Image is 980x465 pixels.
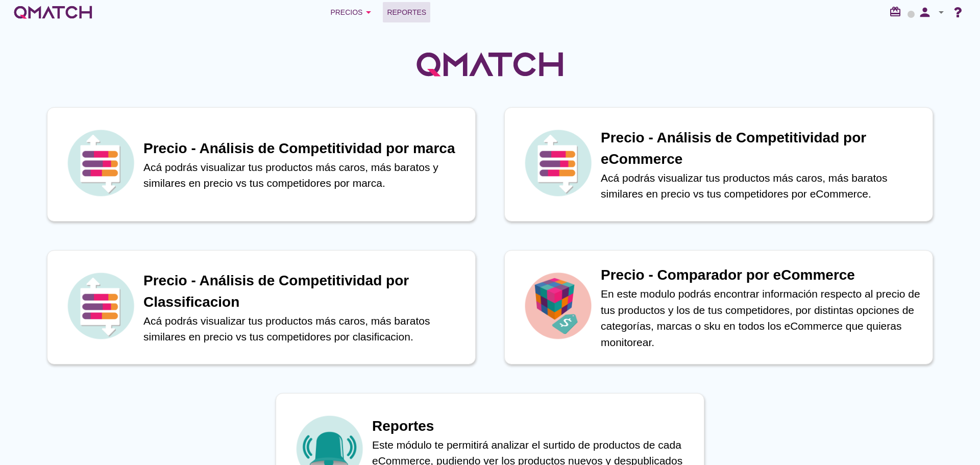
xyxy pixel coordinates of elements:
[601,286,922,350] p: En este modulo podrás encontrar información respecto al precio de tus productos y los de tus comp...
[601,127,922,170] h1: Precio - Análisis de Competitividad por eCommerce
[383,2,430,22] a: Reportes
[143,159,465,191] p: Acá podrás visualizar tus productos más caros, más baratos y similares en precio vs tus competido...
[522,127,594,199] img: icon
[65,270,136,341] img: icon
[522,270,594,341] img: icon
[601,264,922,286] h1: Precio - Comparador por eCommerce
[330,6,375,18] div: Precios
[12,2,94,22] a: white-qmatch-logo
[915,5,935,19] i: person
[143,270,465,313] h1: Precio - Análisis de Competitividad por Classificacion
[372,415,694,437] h1: Reportes
[322,2,383,22] button: Precios
[33,250,490,364] a: iconPrecio - Análisis de Competitividad por ClassificacionAcá podrás visualizar tus productos más...
[490,107,947,222] a: iconPrecio - Análisis de Competitividad por eCommerceAcá podrás visualizar tus productos más caro...
[362,6,375,18] i: arrow_drop_down
[601,170,922,202] p: Acá podrás visualizar tus productos más caros, más baratos similares en precio vs tus competidore...
[889,6,905,18] i: redeem
[387,6,426,18] span: Reportes
[935,6,947,18] i: arrow_drop_down
[413,39,567,90] img: QMatchLogo
[143,313,465,345] p: Acá podrás visualizar tus productos más caros, más baratos similares en precio vs tus competidore...
[490,250,947,364] a: iconPrecio - Comparador por eCommerceEn este modulo podrás encontrar información respecto al prec...
[143,138,465,159] h1: Precio - Análisis de Competitividad por marca
[33,107,490,222] a: iconPrecio - Análisis de Competitividad por marcaAcá podrás visualizar tus productos más caros, m...
[65,127,136,199] img: icon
